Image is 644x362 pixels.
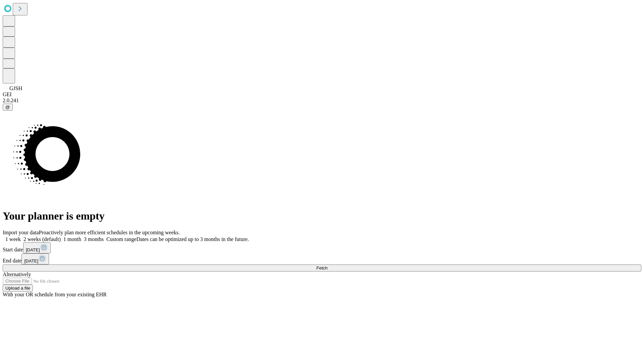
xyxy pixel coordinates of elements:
span: [DATE] [24,258,38,263]
span: 1 week [5,236,21,242]
span: GJSH [9,85,22,91]
div: Start date [3,242,641,253]
span: Custom range [106,236,136,242]
span: With your OR schedule from your existing EHR [3,292,107,297]
button: [DATE] [21,253,49,264]
span: Fetch [316,265,327,270]
span: @ [5,105,10,110]
div: End date [3,253,641,264]
button: Fetch [3,264,641,271]
span: 3 months [84,236,104,242]
div: 2.0.241 [3,98,641,104]
button: Upload a file [3,285,33,292]
span: 2 weeks (default) [23,236,61,242]
h1: Your planner is empty [3,210,641,222]
button: @ [3,104,13,111]
span: Alternatively [3,271,31,277]
div: GEI [3,92,641,98]
span: Dates can be optimized up to 3 months in the future. [137,236,249,242]
button: [DATE] [23,242,51,253]
span: Proactively plan more efficient schedules in the upcoming weeks. [39,230,180,235]
span: Import your data [3,230,39,235]
span: [DATE] [26,247,40,252]
span: 1 month [63,236,81,242]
